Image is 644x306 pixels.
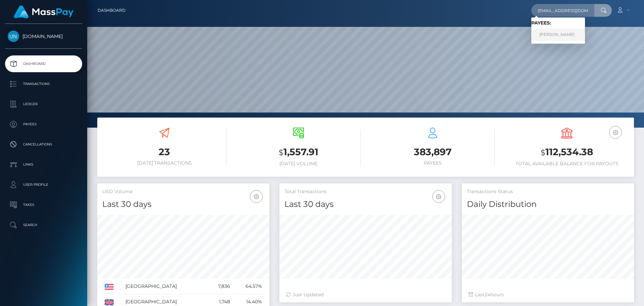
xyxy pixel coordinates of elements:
a: Transactions [5,76,82,92]
a: Payees [5,116,82,133]
p: Payees [8,119,79,129]
img: Unlockt.me [8,31,19,42]
p: User Profile [8,180,79,190]
p: Search [8,220,79,230]
span: 24 [485,292,490,298]
h6: [DATE] Volume [236,161,361,167]
a: [PERSON_NAME] [531,29,585,41]
img: GB.png [105,299,114,305]
span: [DOMAIN_NAME] [5,33,82,39]
h4: Daily Distribution [467,199,629,210]
p: Links [8,160,79,170]
p: Ledger [8,99,79,109]
p: Cancellations [8,139,79,149]
h6: [DATE] Transactions [102,160,226,166]
input: Search... [531,4,594,17]
a: Dashboard [5,55,82,72]
h3: 1,557.91 [236,145,361,159]
h5: Total Transactions [284,188,446,195]
a: Cancellations [5,136,82,153]
small: $ [279,148,283,157]
a: Taxes [5,196,82,213]
td: 64.57% [232,279,264,294]
td: 7,836 [207,279,232,294]
a: User Profile [5,176,82,193]
h6: Payees: [531,20,585,26]
h6: Total Available Balance for Payouts [505,161,629,167]
div: Last hours [469,291,627,298]
a: Dashboard [98,3,125,17]
h3: 112,534.38 [505,145,629,159]
p: Transactions [8,79,79,89]
td: [GEOGRAPHIC_DATA] [123,279,207,294]
a: Ledger [5,96,82,113]
a: Search [5,217,82,233]
h3: 23 [102,145,226,159]
p: Dashboard [8,59,79,69]
a: Links [5,156,82,173]
h6: Payees [371,160,495,166]
h5: USD Volume [102,188,264,195]
h4: Last 30 days [284,199,446,210]
img: MassPay Logo [14,5,73,18]
p: Taxes [8,200,79,210]
div: Just Updated [286,291,445,298]
h5: Transactions Status [467,188,629,195]
img: US.png [105,284,114,290]
h3: 383,897 [371,145,495,159]
small: $ [541,148,545,157]
h4: Last 30 days [102,199,264,210]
